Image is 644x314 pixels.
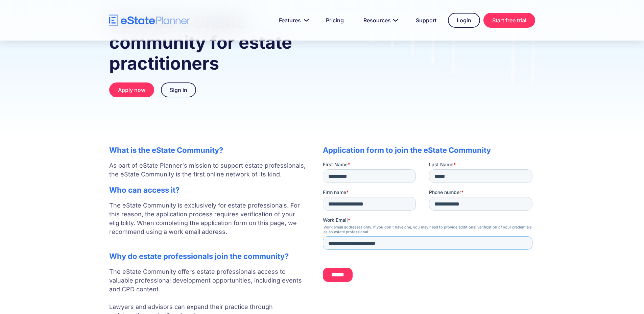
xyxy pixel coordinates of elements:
[355,14,404,27] a: Resources
[448,13,480,28] a: Login
[483,13,535,28] a: Start free trial
[109,15,190,26] a: home
[109,161,309,179] p: As part of eState Planner's mission to support estate professionals, the eState Community is the ...
[271,14,314,27] a: Features
[109,252,309,261] h2: Why do estate professionals join the community?
[109,146,309,154] h2: What is the eState Community?
[318,14,352,27] a: Pricing
[109,11,292,74] strong: Canada's online community for estate practitioners
[109,186,309,194] h2: Who can access it?
[109,201,309,245] p: The eState Community is exclusively for estate professionals. For this reason, the application pr...
[109,82,154,97] a: Apply now
[408,14,445,27] a: Support
[161,82,196,97] a: Sign in
[323,146,535,154] h2: Application form to join the eState Community
[323,161,535,288] iframe: Form 0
